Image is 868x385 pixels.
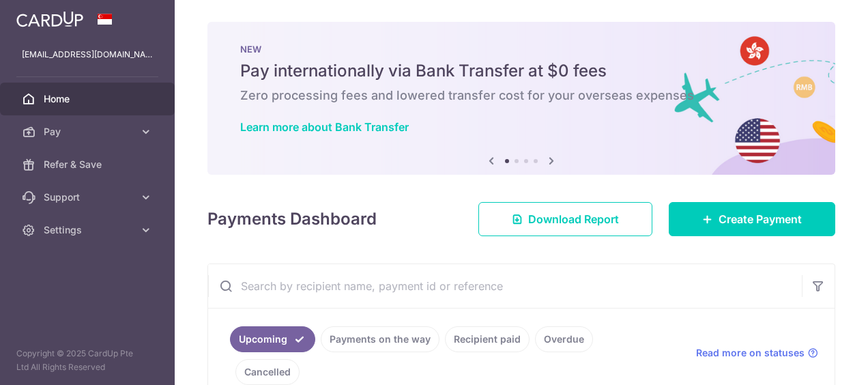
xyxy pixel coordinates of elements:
[207,22,835,175] img: Bank transfer banner
[44,190,134,204] span: Support
[240,60,802,82] h5: Pay internationally via Bank Transfer at $0 fees
[44,158,134,171] span: Refer & Save
[44,125,134,139] span: Pay
[528,211,619,227] span: Download Report
[696,346,818,360] a: Read more on statuses
[235,359,300,385] a: Cancelled
[719,211,802,227] span: Create Payment
[207,207,377,231] h4: Payments Dashboard
[478,202,652,236] a: Download Report
[44,92,134,106] span: Home
[240,87,802,104] h6: Zero processing fees and lowered transfer cost for your overseas expenses
[669,202,835,236] a: Create Payment
[535,326,593,352] a: Overdue
[445,326,530,352] a: Recipient paid
[240,44,802,55] p: NEW
[22,48,153,61] p: [EMAIL_ADDRESS][DOMAIN_NAME]
[230,326,315,352] a: Upcoming
[208,264,802,308] input: Search by recipient name, payment id or reference
[240,120,409,134] a: Learn more about Bank Transfer
[781,344,854,378] iframe: Opens a widget where you can find more information
[16,11,83,27] img: CardUp
[44,223,134,237] span: Settings
[696,346,805,360] span: Read more on statuses
[321,326,439,352] a: Payments on the way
